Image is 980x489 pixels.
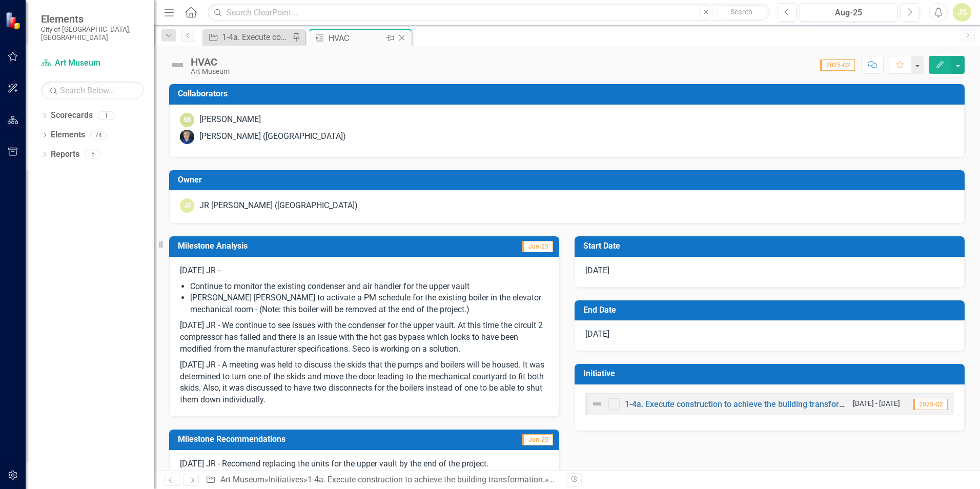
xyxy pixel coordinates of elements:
[178,241,436,251] h3: Milestone Analysis
[199,114,261,126] div: [PERSON_NAME]
[205,31,290,44] a: 1-4a. Execute construction to achieve the building transformation.
[85,150,101,159] div: 5
[583,369,959,378] h3: Initiative
[41,13,144,25] span: Elements
[329,32,383,45] div: HVAC
[180,357,548,406] p: [DATE] JR - A meeting was held to discuss the skids that the pumps and boilers will be housed. It...
[308,475,545,484] a: 1-4a. Execute construction to achieve the building transformation.
[199,200,358,212] div: JR [PERSON_NAME] ([GEOGRAPHIC_DATA])
[41,25,144,42] small: City of [GEOGRAPHIC_DATA], [GEOGRAPHIC_DATA]
[549,475,569,484] div: HVAC
[522,241,553,252] span: Jun-25
[913,399,948,410] span: 2025-Q2
[220,475,264,484] a: Art Museum
[180,198,194,213] div: JS
[178,89,959,98] h3: Collaborators
[222,31,290,44] div: 1-4a. Execute construction to achieve the building transformation.
[585,329,609,339] span: [DATE]
[800,3,897,22] button: Aug-25
[191,68,230,75] div: Art Museum
[51,110,93,121] a: Scorecards
[191,56,230,68] div: HVAC
[853,399,900,409] small: [DATE] - [DATE]
[208,4,770,22] input: Search ClearPoint...
[803,7,894,19] div: Aug-25
[269,475,303,484] a: Initiatives
[190,292,548,316] li: [PERSON_NAME] [PERSON_NAME] to activate a PM schedule for the existing boiler in the elevator mec...
[169,57,186,73] img: Not Defined
[41,81,144,99] input: Search Below...
[180,458,548,470] p: [DATE] JR - Recomend replacing the units for the upper vault by the end of the project.
[180,113,194,127] div: SB
[180,318,548,357] p: [DATE] JR - We continue to see issues with the condenser for the upper vault. At this time the ci...
[953,3,971,22] button: JS
[585,266,609,275] span: [DATE]
[583,241,959,251] h3: Start Date
[199,131,346,142] div: [PERSON_NAME] ([GEOGRAPHIC_DATA])
[730,8,752,16] span: Search
[206,474,559,486] div: » » »
[51,149,79,160] a: Reports
[180,265,548,279] p: [DATE] JR -
[51,129,85,141] a: Elements
[180,130,194,144] img: Nick Nelson
[583,305,959,315] h3: End Date
[820,59,855,71] span: 2025-Q2
[90,131,107,139] div: 74
[190,281,548,293] li: Continue to monitor the existing condenser and air handler for the upper vault
[178,175,959,185] h3: Owner
[5,12,23,30] img: ClearPoint Strategy
[41,57,144,69] a: Art Museum
[98,111,114,120] div: 1
[522,434,553,445] span: Jun-25
[625,399,867,409] a: 1-4a. Execute construction to achieve the building transformation.
[591,398,603,410] img: Not Defined
[716,5,767,19] button: Search
[178,435,468,444] h3: Milestone Recommendations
